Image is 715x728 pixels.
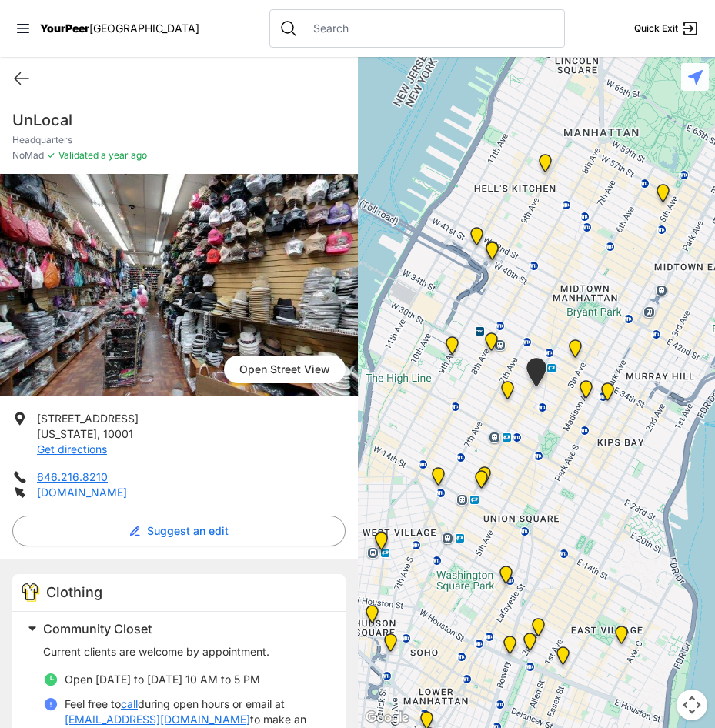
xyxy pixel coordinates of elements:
[89,22,199,35] span: [GEOGRAPHIC_DATA]
[12,516,346,546] button: Suggest an edit
[43,644,327,660] p: Current clients are welcome by appointment.
[40,24,199,33] a: YourPeer[GEOGRAPHIC_DATA]
[46,584,102,600] span: Clothing
[570,374,602,411] div: Greater New York City
[37,427,97,440] span: [US_STATE]
[12,149,44,162] span: NoMad
[476,235,508,272] div: Metro Baptist Church
[224,356,346,383] span: Open Street View
[97,427,100,440] span: ,
[304,21,555,36] input: Search
[523,612,554,649] div: Maryhouse
[547,640,579,677] div: University Community Social Services (UCSS)
[423,461,454,498] div: Church of the Village
[37,412,139,425] span: [STREET_ADDRESS]
[606,619,637,656] div: Manhattan
[362,708,413,728] img: Google
[592,376,623,413] div: Mainchance Adult Drop-in Center
[677,690,707,720] button: Map camera controls
[634,22,678,35] span: Quick Exit
[514,626,546,663] div: St. Joseph House
[469,460,500,497] div: Church of St. Francis Xavier - Front Entrance
[366,525,397,562] div: Art and Acceptance LGBTQIA2S+ Program
[476,326,507,363] div: Antonio Olivieri Drop-in Center
[461,221,493,258] div: New York
[494,629,526,666] div: Bowery Campus
[58,149,99,161] span: Validated
[492,375,523,412] div: New Location, Headquarters
[37,442,107,456] a: Get directions
[375,627,406,664] div: Main Location, SoHo, DYCD Youth Drop-in Center
[65,673,260,686] span: Open [DATE] to [DATE] 10 AM to 5 PM
[530,148,561,185] div: 9th Avenue Drop-in Center
[12,134,346,146] p: Headquarters
[436,330,468,367] div: Chelsea
[634,19,700,38] a: Quick Exit
[517,352,556,399] div: Headquarters
[476,235,508,272] div: Metro Baptist Church
[37,486,127,499] a: [DOMAIN_NAME]
[37,470,108,483] a: 646.216.8210
[65,712,250,727] a: [EMAIL_ADDRESS][DOMAIN_NAME]
[147,523,229,539] span: Suggest an edit
[12,109,346,131] h1: UnLocal
[362,708,413,728] a: Open this area in Google Maps (opens a new window)
[47,149,55,162] span: ✓
[490,559,522,596] div: Harvey Milk High School
[466,464,497,501] div: Back of the Church
[40,22,89,35] span: YourPeer
[99,149,147,161] span: a year ago
[366,526,397,563] div: Greenwich Village
[103,427,133,440] span: 10001
[43,621,152,636] span: Community Closet
[121,696,138,712] a: call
